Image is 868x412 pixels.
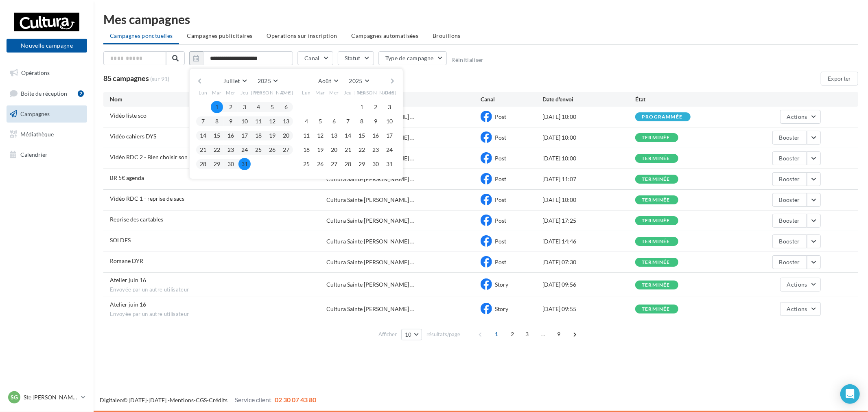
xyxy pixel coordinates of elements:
span: Mar [212,89,222,96]
button: Booster [772,131,807,145]
button: Réinitialiser [451,57,484,63]
button: 4 [252,101,265,113]
button: 21 [342,144,354,156]
div: Audience [326,95,481,103]
button: Actions [780,110,821,124]
button: 2 [370,101,382,113]
button: 17 [383,129,396,142]
button: 30 [225,158,237,170]
div: [DATE] 09:55 [542,305,635,313]
span: BR 5€ agenda [110,174,144,181]
span: Cultura Sainte [PERSON_NAME] ... [326,281,414,289]
span: Lun [302,89,311,96]
button: 27 [328,158,340,170]
button: 8 [356,115,368,127]
button: 23 [370,144,382,156]
span: Dim [281,89,291,96]
button: 16 [225,129,237,142]
button: 26 [314,158,326,170]
span: 3 [521,328,534,341]
span: Post [495,217,506,224]
span: Envoyée par un autre utilisateur [110,311,326,318]
button: 27 [280,144,292,156]
span: Post [495,196,506,203]
span: Calendrier [20,151,48,158]
button: 14 [197,129,209,142]
button: Juillet [220,75,249,87]
span: Cultura Sainte [PERSON_NAME] ... [326,237,414,245]
a: SG Ste [PERSON_NAME] des Bois [7,390,87,405]
span: Opérations [21,69,50,76]
div: terminée [642,239,670,244]
button: 9 [370,115,382,127]
button: 3 [383,101,396,113]
button: Booster [772,151,807,165]
button: 31 [383,158,396,170]
button: 18 [300,144,313,156]
button: 26 [266,144,278,156]
span: Cultura Sainte [PERSON_NAME] ... [326,217,414,225]
button: 1 [211,101,223,113]
button: 14 [342,129,354,142]
button: 30 [370,158,382,170]
a: Opérations [5,64,89,81]
button: 25 [252,144,265,156]
button: 31 [238,158,251,170]
div: terminée [642,135,670,140]
button: 29 [211,158,223,170]
button: Booster [772,193,807,207]
button: 28 [197,158,209,170]
span: Post [495,175,506,182]
a: Digitaleo [100,397,123,403]
span: 10 [405,331,412,338]
div: terminée [642,197,670,203]
div: terminée [642,283,670,288]
span: Dim [385,89,394,96]
button: 13 [328,129,340,142]
a: Boîte de réception2 [5,85,89,102]
button: 16 [370,129,382,142]
button: 15 [356,129,368,142]
button: 28 [342,158,354,170]
div: État [635,95,728,103]
span: Août [318,77,331,84]
button: 12 [266,115,278,127]
button: Booster [772,234,807,248]
span: 2025 [258,77,271,84]
button: 5 [314,115,326,127]
button: Type de campagne [378,51,447,65]
button: 4 [300,115,313,127]
button: 11 [300,129,313,142]
span: 85 campagnes [103,74,149,83]
button: 11 [252,115,265,127]
div: terminée [642,260,670,265]
div: Open Intercom Messenger [840,384,860,404]
button: 3 [238,101,251,113]
span: Vidéo cahiers DYS [110,133,156,140]
span: Vidéo RDC 2 - Bien choisir son stylo [110,153,201,160]
div: terminée [642,177,670,182]
button: 24 [383,144,396,156]
span: SG [11,393,18,401]
span: Jeu [241,89,249,96]
button: Canal [297,51,333,65]
span: Story [495,305,508,312]
div: [DATE] 10:00 [542,154,635,162]
button: Exporter [821,72,858,85]
button: 2 [225,101,237,113]
span: Post [495,238,506,245]
div: Mes campagnes [103,13,858,25]
span: Médiathèque [20,131,54,138]
button: 18 [252,129,265,142]
button: 24 [238,144,251,156]
button: Booster [772,255,807,269]
div: 2 [78,90,84,97]
button: 7 [197,115,209,127]
span: [PERSON_NAME] [355,89,397,96]
a: CGS [196,397,207,403]
button: 9 [225,115,237,127]
span: Brouillons [433,32,461,39]
span: Boîte de réception [21,90,67,96]
span: Post [495,259,506,265]
span: Actions [787,113,807,120]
